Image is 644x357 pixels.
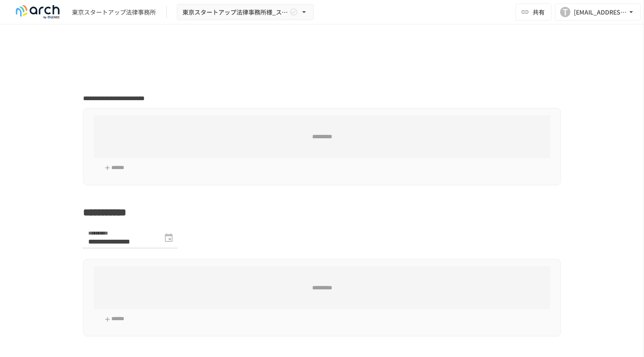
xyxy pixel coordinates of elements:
button: T[EMAIL_ADDRESS][DOMAIN_NAME] [555,3,641,21]
div: 東京スタートアップ法律事務所 [72,8,156,17]
button: 共有 [516,3,552,21]
div: T [560,7,570,17]
span: 共有 [533,7,545,17]
img: logo-default@2x-9cf2c760.svg [10,5,65,19]
button: 東京スタートアップ法律事務所様_スポットサポート [177,4,314,21]
div: [EMAIL_ADDRESS][DOMAIN_NAME] [574,7,627,18]
span: 東京スタートアップ法律事務所様_スポットサポート [182,7,288,18]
